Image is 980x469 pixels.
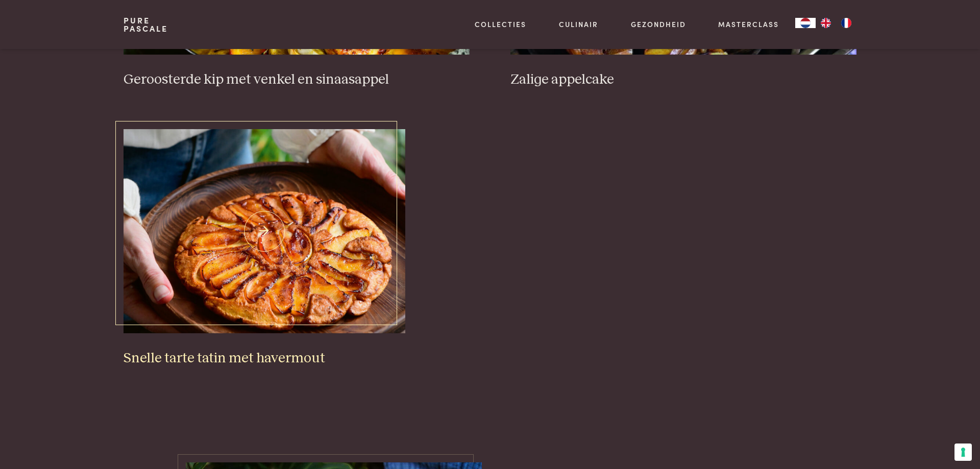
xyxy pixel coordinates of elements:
img: Snelle tarte tatin met havermout [124,129,405,333]
h3: Geroosterde kip met venkel en sinaasappel [124,71,470,89]
aside: Language selected: Nederlands [795,18,856,28]
ul: Language list [816,18,856,28]
a: NL [795,18,816,28]
button: Uw voorkeuren voor toestemming voor trackingtechnologieën [954,443,972,461]
h3: Zalige appelcake [510,71,856,89]
a: Collecties [475,19,526,30]
a: Masterclass [718,19,779,30]
a: EN [816,18,836,28]
a: Culinair [559,19,598,30]
a: FR [836,18,856,28]
a: PurePascale [124,16,168,33]
a: Gezondheid [631,19,686,30]
div: Language [795,18,816,28]
h3: Snelle tarte tatin met havermout [124,350,405,367]
a: Snelle tarte tatin met havermout Snelle tarte tatin met havermout [124,129,405,367]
